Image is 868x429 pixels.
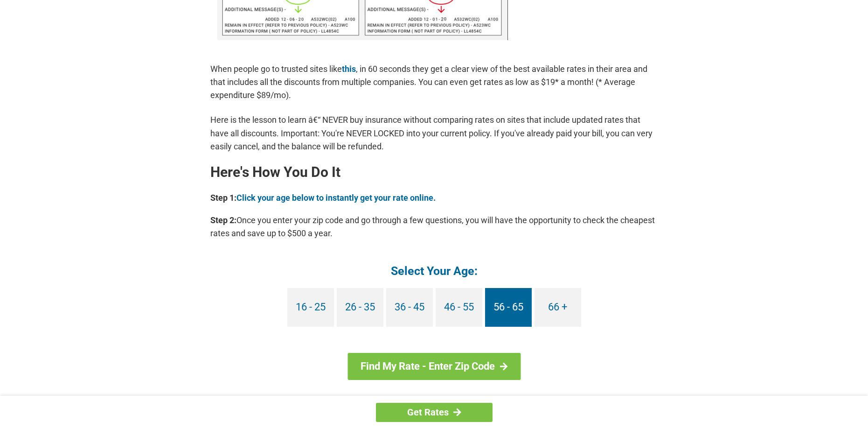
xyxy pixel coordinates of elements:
[236,193,436,203] a: Click your age below to instantly get your rate online.
[210,214,658,240] p: Once you enter your zip code and go through a few questions, you will have the opportunity to che...
[535,288,581,327] a: 66 +
[210,193,236,203] b: Step 1:
[337,288,383,327] a: 26 - 35
[210,165,658,180] h2: Here's How You Do It
[436,288,482,327] a: 46 - 55
[210,113,658,153] p: Here is the lesson to learn â€“ NEVER buy insurance without comparing rates on sites that include...
[210,263,658,279] h4: Select Your Age:
[287,288,334,327] a: 16 - 25
[376,403,493,422] a: Get Rates
[210,215,236,225] b: Step 2:
[485,288,532,327] a: 56 - 65
[210,63,658,102] p: When people go to trusted sites like , in 60 seconds they get a clear view of the best available ...
[386,288,433,327] a: 36 - 45
[347,353,521,380] a: Find My Rate - Enter Zip Code
[342,64,356,74] a: this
